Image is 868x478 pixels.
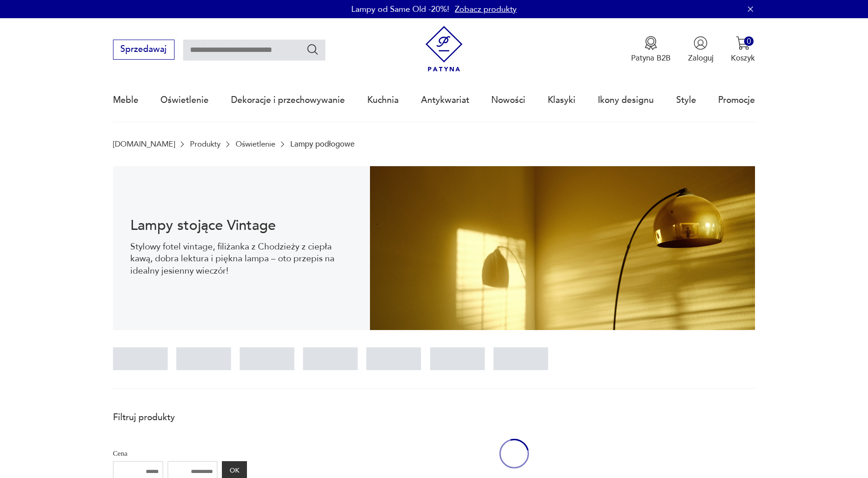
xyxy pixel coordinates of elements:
[190,140,221,148] a: Produkty
[113,79,139,121] a: Meble
[491,79,525,121] a: Nowości
[160,79,209,121] a: Oświetlenie
[370,166,755,330] img: 10e6338538aad63f941a4120ddb6aaec.jpg
[644,36,658,50] img: Ikona medalu
[598,79,654,121] a: Ikony designu
[631,36,671,63] button: Patyna B2B
[718,79,755,121] a: Promocje
[421,79,469,121] a: Antykwariat
[548,79,575,121] a: Klasyki
[731,53,755,63] p: Koszyk
[130,241,352,277] p: Stylowy fotel vintage, filiżanka z Chodzieży z ciepła kawą, dobra lektura i piękna lampa – oto pr...
[351,4,449,15] p: Lampy od Same Old -20%!
[113,46,175,54] a: Sprzedawaj
[631,53,671,63] p: Patyna B2B
[113,412,247,423] p: Filtruj produkty
[367,79,399,121] a: Kuchnia
[688,53,714,63] p: Zaloguj
[421,26,467,72] img: Patyna - sklep z meblami i dekoracjami vintage
[306,43,319,56] button: Szukaj
[231,79,345,121] a: Dekoracje i przechowywanie
[736,36,750,50] img: Ikona koszyka
[693,36,708,50] img: Ikonka użytkownika
[113,40,175,60] button: Sprzedawaj
[455,4,517,15] a: Zobacz produkty
[113,140,175,148] a: [DOMAIN_NAME]
[236,140,275,148] a: Oświetlenie
[688,36,714,63] button: Zaloguj
[631,36,671,63] a: Ikona medaluPatyna B2B
[676,79,696,121] a: Style
[744,36,754,46] div: 0
[113,447,247,459] p: Cena
[731,36,755,63] button: 0Koszyk
[130,219,352,232] h1: Lampy stojące Vintage
[290,140,354,148] p: Lampy podłogowe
